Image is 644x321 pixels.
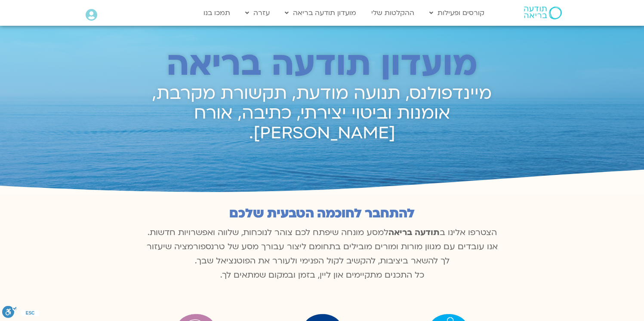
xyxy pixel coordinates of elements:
[141,46,503,83] h2: מועדון תודעה בריאה
[280,5,361,21] a: מועדון תודעה בריאה
[141,84,503,143] h2: מיינדפולנס, תנועה מודעת, תקשורת מקרבת, אומנות וביטוי יצירתי, כתיבה, אורח [PERSON_NAME].
[142,226,503,282] p: הצטרפו אלינו ב למסע מונחה שיפתח לכם צוהר לנוכחות, שלווה ואפשרויות חדשות. אנו עובדים עם מגוון מורו...
[199,5,234,21] a: תמכו בנו
[524,6,562,19] img: תודעה בריאה
[367,5,419,21] a: ההקלטות שלי
[142,206,503,221] h2: להתחבר לחוכמה הטבעית שלכם
[425,5,489,21] a: קורסים ופעילות
[388,227,440,238] b: תודעה בריאה
[241,5,274,21] a: עזרה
